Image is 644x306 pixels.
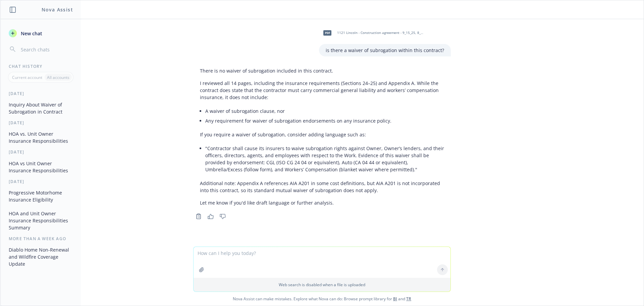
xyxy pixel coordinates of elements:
button: HOA vs. Unit Owner Insurance Responsibilities [6,128,75,146]
p: There is no waiver of subrogation included in this contract. [200,67,444,74]
button: HOA and Unit Owner Insurance Responsibilities Summary [6,208,75,233]
p: I reviewed all 14 pages, including the insurance requirements (Sections 24–25) and Appendix A. Wh... [200,80,444,101]
p: Let me know if you'd like draft language or further analysis. [200,199,444,206]
li: A waiver of subrogation clause, nor [205,106,444,116]
p: Additional note: Appendix A references AIA A201 in some cost definitions, but AIA A201 is not inc... [200,180,444,194]
div: [DATE] [1,149,81,155]
a: TR [406,296,411,302]
p: Current account [12,75,42,80]
p: All accounts [47,75,69,80]
div: [DATE] [1,91,81,96]
p: is there a waiver of subrogation within this contract? [326,47,444,54]
input: Search chats [19,45,73,54]
button: Inquiry About Waiver of Subrogation in Contract [6,99,75,117]
div: Chat History [1,63,81,69]
div: More than a week ago [1,236,81,242]
svg: Copy to clipboard [196,213,202,219]
span: New chat [19,30,42,37]
a: BI [393,296,397,302]
button: Diablo Home Non-Renewal and Wildfire Coverage Update [6,244,75,269]
div: pdf1121 Lincoln - Construction agreement - 9_15_25, 8_18 PM 2.pdf [319,25,426,41]
p: Web search is disabled when a file is uploaded [198,282,446,288]
span: pdf [323,30,331,35]
div: [DATE] [1,120,81,126]
span: Nova Assist can make mistakes. Explore what Nova can do: Browse prompt library for and [3,292,641,306]
div: [DATE] [1,179,81,184]
button: Progressive Motorhome Insurance Eligibility [6,187,75,205]
button: HOA vs Unit Owner Insurance Responsibilities [6,158,75,176]
span: 1121 Lincoln - Construction agreement - 9_15_25, 8_18 PM 2.pdf [337,31,425,35]
li: "Contractor shall cause its insurers to waive subrogation rights against Owner, Owner’s lenders, ... [205,143,444,174]
button: Thumbs down [217,212,228,221]
li: Any requirement for waiver of subrogation endorsements on any insurance policy. [205,116,444,126]
h1: Nova Assist [42,6,73,13]
button: New chat [6,27,75,39]
p: If you require a waiver of subrogation, consider adding language such as: [200,131,444,138]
